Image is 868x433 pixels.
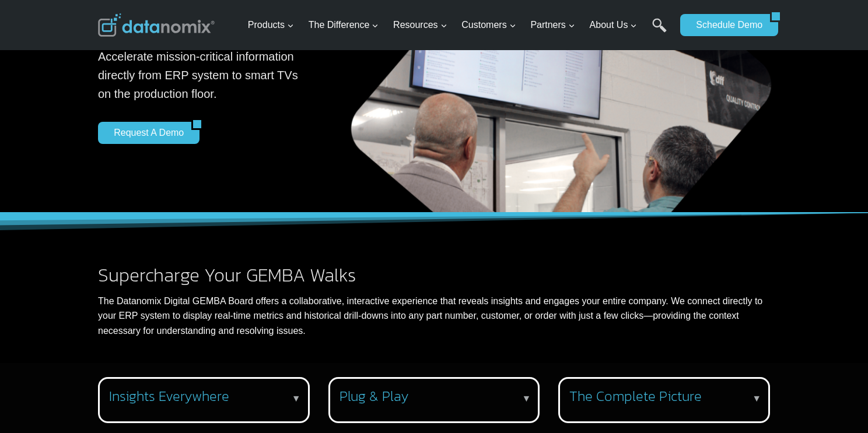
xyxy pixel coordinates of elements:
a: Schedule Demo [680,14,770,36]
span: Phone number [262,48,315,59]
p: Accelerate mission-critical information directly from ERP system to smart TVs on the production f... [98,47,306,103]
p: ▼ [292,391,301,406]
a: Terms [131,260,148,268]
p: ▼ [521,391,531,406]
h3: Insights Everywhere [109,388,294,405]
p: ▼ [752,391,761,406]
span: The Difference [309,17,379,33]
a: Request a Demo [98,122,191,144]
h3: The Complete Picture [569,388,754,405]
a: Privacy Policy [159,260,197,268]
span: About Us [590,17,638,33]
p: The Datanomix Digital GEMBA Board offers a collaborative, interactive experience that reveals ins... [98,294,770,339]
span: Partners [530,17,575,33]
a: Search [652,18,667,44]
span: Customers [461,17,516,33]
span: Products [248,17,294,33]
h3: Plug & Play [339,388,524,405]
span: Last Name [262,1,300,11]
img: Datanomix [98,13,215,37]
span: State/Region [262,144,307,154]
span: Resources [393,17,447,33]
nav: Primary Navigation [243,6,675,44]
h2: Supercharge Your GEMBA Walks [98,266,770,284]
